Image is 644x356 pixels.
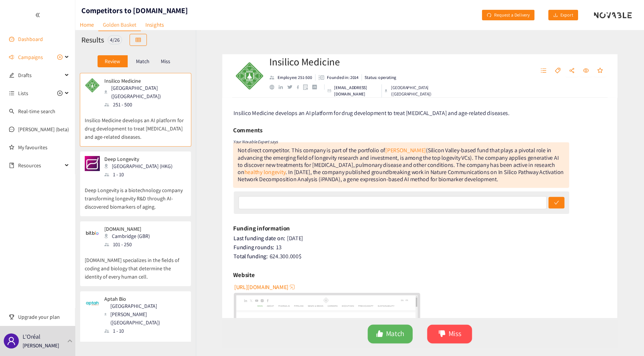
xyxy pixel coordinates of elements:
a: [PERSON_NAME] (beta) [18,126,69,133]
div: 1 - 10 [104,170,177,179]
span: star [604,63,610,70]
button: downloadExport [546,9,580,21]
a: healthy longevity [238,167,281,175]
div: Widget de chat [606,320,644,356]
span: Campaigns [18,50,43,65]
img: Snapshot of the company's website [85,78,100,93]
p: [DOMAIN_NAME] [104,226,150,232]
button: tag [556,60,570,72]
span: dislike [439,335,447,344]
button: share-alt [571,60,584,72]
span: Insilico Medicine develops an AI platform for drug development to treat [MEDICAL_DATA] and age-re... [227,106,513,114]
p: Insilico Medicine develops an AI platform for drug development to treat [MEDICAL_DATA] and age-re... [85,109,186,141]
li: Employees [264,70,311,76]
img: Snapshot of the company's website [85,226,100,241]
p: Insilico Medicine [104,78,181,84]
li: Founded in year [311,70,360,76]
span: Funding rounds: [227,245,269,253]
p: Review [105,58,120,64]
span: download [552,12,557,18]
span: Last funding date on: [227,236,280,244]
span: redo [484,12,489,18]
h2: Results [81,35,104,45]
a: crunchbase [308,80,317,85]
img: Company Logo [228,56,258,86]
div: Not direct competitor. This company is part of the portfolio of (Silicon Valley-based fund that p... [231,145,569,183]
div: [DATE] [227,236,614,244]
span: [URL][DOMAIN_NAME] [227,286,284,295]
button: check [554,197,570,209]
a: [PERSON_NAME] [384,145,426,153]
span: Drafts [18,68,63,83]
button: [URL][DOMAIN_NAME] [227,285,291,297]
a: My favourites [18,140,69,155]
span: Export [560,11,575,19]
button: redoRequest a Delivery [478,9,539,21]
p: [EMAIL_ADDRESS][DOMAIN_NAME] [331,80,377,94]
h6: Funding information [226,224,285,235]
div: 251 - 500 [104,100,186,109]
a: Real-time search [18,108,55,115]
span: book [9,163,14,168]
button: eye [586,60,599,72]
p: Employee: 251-500 [272,70,308,76]
span: unordered-list [9,91,14,96]
div: Cambridge (GBR) [104,232,154,240]
a: facebook [292,81,299,85]
span: Request a Delivery [492,11,533,19]
h1: Competitors to [DOMAIN_NAME] [81,5,188,16]
span: Upgrade your plan [18,309,69,324]
div: [GEOGRAPHIC_DATA] ([GEOGRAPHIC_DATA]) [383,80,447,94]
button: unordered-list [542,60,555,72]
h2: Insilico Medicine [264,49,447,64]
span: Total funding: [227,255,262,263]
p: Deep Longevity [104,156,172,162]
span: unordered-list [545,63,551,70]
p: Match [136,58,150,64]
span: Resources [18,158,63,173]
p: Aptah Bio [104,296,181,302]
span: Miss [450,333,463,345]
div: [GEOGRAPHIC_DATA] (HKG) [104,162,177,170]
a: Dashboard [18,36,43,42]
span: eye [589,63,595,70]
button: table [130,34,147,46]
button: dislikeMiss [427,330,474,349]
span: check [559,200,565,206]
div: 1 - 10 [104,327,186,335]
p: L'Oréal [23,332,40,341]
span: Lists [18,86,28,101]
p: Founded in: 2014 [324,70,356,76]
span: table [136,37,141,43]
span: sound [9,55,14,60]
button: likeMatch [366,330,412,349]
li: Status [360,70,395,76]
div: [GEOGRAPHIC_DATA] ([GEOGRAPHIC_DATA]) [104,84,186,100]
a: Insights [141,19,168,30]
span: share-alt [575,63,581,70]
h6: Comments [226,122,256,133]
a: Golden Basket [98,19,141,31]
a: Home [75,19,98,30]
p: Status: operating [363,70,395,76]
div: 4 / 26 [108,35,122,44]
span: tag [560,63,566,70]
p: [DOMAIN_NAME] specializes in the fields of coding and biology that determine the identity of ever... [85,248,186,281]
div: [GEOGRAPHIC_DATA][PERSON_NAME] ([GEOGRAPHIC_DATA]) [104,302,186,327]
span: trophy [9,314,14,320]
span: like [374,335,382,344]
div: 101 - 250 [104,240,154,248]
p: Miss [161,58,170,64]
span: double-left [35,12,40,18]
img: Snapshot of the company's website [85,296,100,311]
span: plus-circle [57,91,63,96]
a: twitter [282,81,291,85]
i: Your Novable Expert says [226,137,273,142]
h6: Website [226,272,249,283]
p: Deep Longevity is a biotechnology company transforming longevity R&D through AI-discovered biomar... [85,179,186,211]
span: Match [385,333,404,345]
div: 624.300.000 $ [227,255,614,263]
span: edit [9,73,14,78]
a: linkedin [273,81,282,85]
div: 13 [227,246,614,253]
